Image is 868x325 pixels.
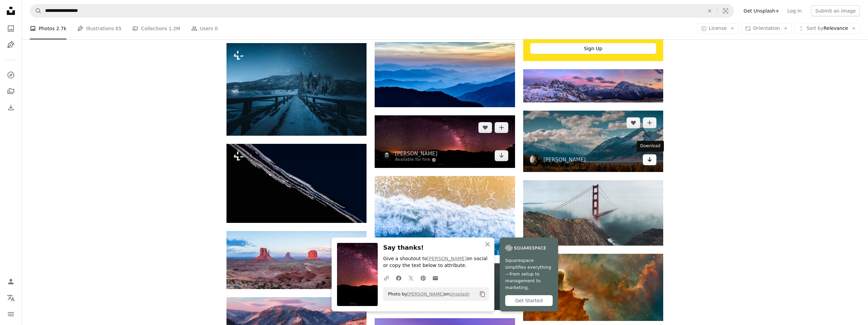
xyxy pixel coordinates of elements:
[4,275,18,288] a: Log in / Sign up
[132,18,180,39] a: Collections 1.2M
[643,154,656,165] a: Download
[697,23,739,34] button: License
[544,156,586,163] a: [PERSON_NAME]
[417,271,429,285] a: Share on Pinterest
[530,154,541,165] img: Go to Jean-Pierre Brungs's profile
[505,257,553,291] span: Squarespace simplifies everything—from setup to management to marketing.
[4,4,18,19] a: Home — Unsplash
[395,157,437,162] a: Available for hire
[753,25,780,31] span: Orientation
[523,180,663,246] img: Golden Gate, San Francisco at daytime
[478,122,492,133] button: Like
[500,237,558,311] a: Squarespace simplifies everything—from setup to management to marketing.Get Started
[741,23,792,34] button: Orientation
[381,151,392,162] img: Go to Manouchehr Hejazi's profile
[191,18,218,39] a: Users 0
[523,210,663,216] a: Golden Gate, San Francisco at daytime
[375,138,515,145] a: silhouette photo of tree
[375,72,515,78] a: silhouette of mountains covered by fogs at the horizon
[4,22,18,35] a: Photos
[375,176,515,255] img: bird's eyeview of seashore
[523,111,663,172] img: snow-capped mountain in the horizon with cumulus clouds
[393,271,405,285] a: Share on Facebook
[384,289,470,300] span: Photo by on
[523,82,663,89] a: landscape photography of mountain covered with snow
[383,243,489,253] h3: Say thanks!
[383,255,489,269] p: Give a shoutout to on social or copy the text below to attribute.
[4,307,18,321] button: Menu
[637,141,664,152] div: Download
[806,25,823,31] span: Sort by
[226,144,367,223] img: a black and white photo of a jet flying in the sky
[806,25,848,32] span: Relevance
[405,271,417,285] a: Share on Twitter
[407,291,444,297] a: [PERSON_NAME]
[477,288,488,300] button: Copy to clipboard
[523,254,663,321] img: Nebula
[811,5,860,16] button: Submit an image
[116,25,122,32] span: 65
[530,43,656,54] div: Sign Up
[215,25,218,32] span: 0
[77,18,121,39] a: Illustrations 65
[505,295,553,306] div: Get Started
[794,23,860,34] button: Sort byRelevance
[375,212,515,218] a: bird's eyeview of seashore
[449,291,469,297] a: Unsplash
[395,150,437,157] a: [PERSON_NAME]
[495,122,508,133] button: Add to Collection
[375,42,515,107] img: silhouette of mountains covered by fogs at the horizon
[226,43,367,136] img: a snowy path leading to a mountain at night
[427,256,467,261] a: [PERSON_NAME]
[4,101,18,114] a: Download History
[4,84,18,98] a: Collections
[4,38,18,52] a: Illustrations
[226,86,367,92] a: a snowy path leading to a mountain at night
[4,68,18,82] a: Explore
[30,4,42,17] button: Search Unsplash
[717,4,734,17] button: Visual search
[643,117,656,128] button: Add to Collection
[739,5,783,16] a: Get Unsplash+
[709,25,727,31] span: License
[226,257,367,263] a: landscape photograph of canyonds
[375,115,515,168] img: silhouette photo of tree
[523,284,663,290] a: Nebula
[226,231,367,289] img: landscape photograph of canyonds
[505,243,546,253] img: file-1747939142011-51e5cc87e3c9
[226,180,367,186] a: a black and white photo of a jet flying in the sky
[523,138,663,144] a: snow-capped mountain in the horizon with cumulus clouds
[702,4,717,17] button: Clear
[429,271,441,285] a: Share over email
[523,69,663,102] img: landscape photography of mountain covered with snow
[226,311,367,318] a: photo of mountain range under clear sky
[783,5,806,16] a: Log in
[627,117,640,128] button: Like
[4,291,18,305] button: Language
[169,25,180,32] span: 1.2M
[30,4,734,18] form: Find visuals sitewide
[495,150,508,161] a: Download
